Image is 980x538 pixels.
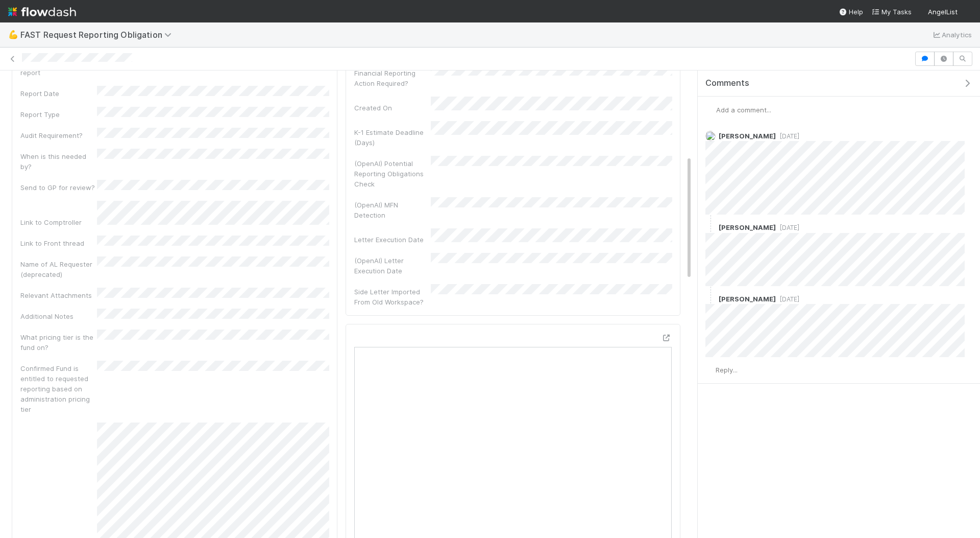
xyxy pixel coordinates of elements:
span: AngelList [928,8,958,16]
span: [DATE] [776,132,799,140]
span: [PERSON_NAME] [719,132,776,140]
img: avatar_218ae7b5-dcd5-4ccc-b5d5-7cc00ae2934f.png [705,294,716,304]
div: Created On [354,103,431,113]
div: What pricing tier is the fund on? [20,332,97,353]
div: (OpenAI) Letter Execution Date [354,255,431,276]
div: Link to Comptroller [20,217,97,227]
span: FAST Request Reporting Obligation [20,30,177,40]
img: avatar_8d06466b-a936-4205-8f52-b0cc03e2a179.png [705,131,716,141]
div: Confirmed Fund is entitled to requested reporting based on administration pricing tier [20,363,97,414]
div: Additional Notes [20,311,97,321]
div: K-1 Estimate Deadline (Days) [354,127,431,148]
div: Relevant Attachments [20,290,97,300]
img: avatar_218ae7b5-dcd5-4ccc-b5d5-7cc00ae2934f.png [705,223,716,233]
span: [DATE] [776,295,799,303]
img: avatar_218ae7b5-dcd5-4ccc-b5d5-7cc00ae2934f.png [706,105,716,115]
a: My Tasks [871,7,912,17]
div: Side Letter Imported From Old Workspace? [354,287,431,307]
span: My Tasks [871,8,912,16]
span: [PERSON_NAME] [719,223,776,231]
div: Send to GP for review? [20,182,97,193]
img: logo-inverted-e16ddd16eac7371096b0.svg [8,3,76,20]
span: 💪 [8,30,18,39]
div: Audit Requirement? [20,130,97,141]
img: avatar_218ae7b5-dcd5-4ccc-b5d5-7cc00ae2934f.png [962,7,972,17]
div: When is this needed by? [20,151,97,172]
div: (OpenAI) Potential Reporting Obligations Check [354,158,431,189]
a: Analytics [932,29,972,41]
div: Report Date [20,88,97,99]
img: avatar_218ae7b5-dcd5-4ccc-b5d5-7cc00ae2934f.png [705,365,716,376]
span: [PERSON_NAME] [719,295,776,303]
span: Comments [705,78,749,88]
div: Financial Reporting Action Required? [354,68,431,88]
div: Name of AL Requester (deprecated) [20,259,97,279]
div: Report Type [20,109,97,120]
div: (OpenAI) MFN Detection [354,200,431,220]
div: Letter Execution Date [354,235,431,245]
span: Add a comment... [716,106,771,114]
div: Link to Front thread [20,238,97,248]
span: Reply... [716,366,738,374]
div: Help [839,7,863,17]
span: [DATE] [776,224,799,231]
